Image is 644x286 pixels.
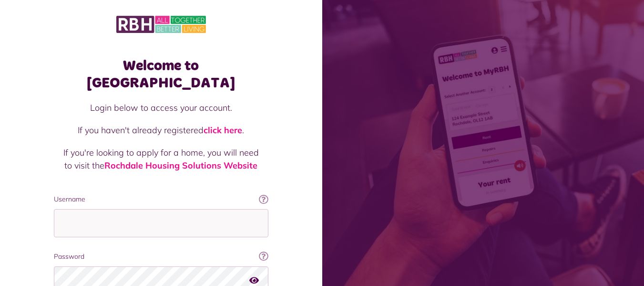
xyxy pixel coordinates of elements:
a: click here [204,125,242,136]
img: MyRBH [116,14,206,34]
h1: Welcome to [GEOGRAPHIC_DATA] [54,57,268,92]
label: Username [54,194,268,204]
p: If you're looking to apply for a home, you will need to visit the [63,146,259,172]
p: Login below to access your account. [63,101,259,114]
p: If you haven't already registered . [63,124,259,137]
label: Password [54,252,268,262]
a: Rochdale Housing Solutions Website [104,160,257,171]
